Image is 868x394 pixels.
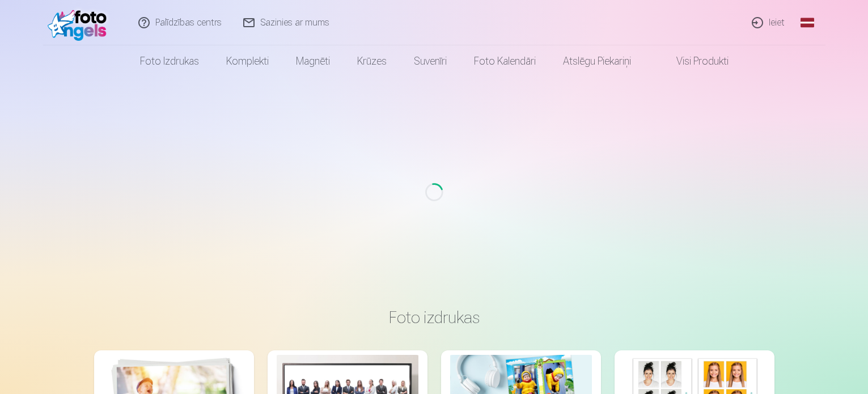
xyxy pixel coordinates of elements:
a: Suvenīri [400,45,460,77]
a: Atslēgu piekariņi [549,45,645,77]
a: Komplekti [213,45,282,77]
img: /fa1 [48,5,113,41]
a: Foto izdrukas [126,45,213,77]
a: Visi produkti [645,45,742,77]
a: Foto kalendāri [460,45,549,77]
h3: Foto izdrukas [103,307,765,328]
a: Krūzes [344,45,400,77]
a: Magnēti [282,45,344,77]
